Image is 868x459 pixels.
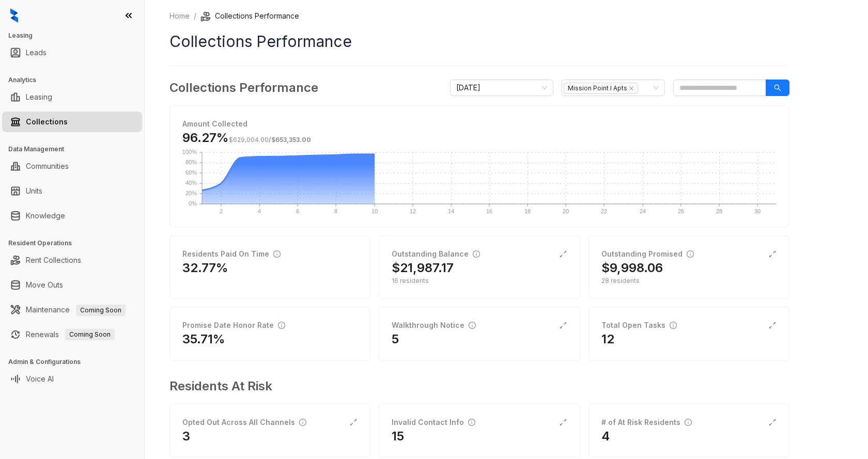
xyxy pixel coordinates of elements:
[169,377,781,395] h3: Residents At Risk
[486,208,492,214] text: 16
[601,320,677,331] div: Total Open Tasks
[349,418,358,426] span: expand-alt
[26,369,54,389] a: Voice AI
[392,260,454,276] h2: $21,987.17
[2,324,142,345] li: Renewals
[10,8,18,23] img: logo
[26,181,42,201] a: Units
[716,208,722,214] text: 28
[182,260,228,276] h2: 32.77%
[182,119,247,128] strong: Amount Collected
[774,84,781,91] span: search
[2,181,142,201] li: Units
[371,208,378,214] text: 10
[685,419,692,426] span: info-circle
[768,250,777,258] span: expand-alt
[220,208,223,214] text: 2
[182,428,190,445] h2: 3
[456,80,547,96] span: October 2025
[559,418,567,426] span: expand-alt
[768,418,777,426] span: expand-alt
[2,156,142,177] li: Communities
[26,275,63,295] a: Move Outs
[392,417,475,428] div: Invalid Contact Info
[182,417,306,428] div: Opted Out Across All Channels
[189,200,197,207] text: 0%
[296,208,299,214] text: 6
[2,112,142,132] li: Collections
[26,42,47,63] a: Leads
[392,320,476,331] div: Walkthrough Notice
[687,250,694,258] span: info-circle
[768,321,777,329] span: expand-alt
[601,248,694,260] div: Outstanding Promised
[448,208,454,214] text: 14
[26,156,69,177] a: Communities
[563,208,569,214] text: 20
[564,83,638,94] span: Mission Point I Apts
[8,145,144,154] h3: Data Management
[2,205,142,226] li: Knowledge
[334,208,337,214] text: 8
[185,159,197,165] text: 80%
[200,10,299,22] li: Collections Performance
[670,322,677,329] span: info-circle
[229,136,311,144] span: /
[8,31,144,40] h3: Leasing
[473,250,480,258] span: info-circle
[601,260,663,276] h2: $9,998.06
[8,357,144,367] h3: Admin & Configurations
[185,180,197,186] text: 40%
[182,331,225,347] h2: 35.71%
[278,322,285,329] span: info-circle
[8,75,144,85] h3: Analytics
[469,322,476,329] span: info-circle
[185,169,197,176] text: 60%
[76,305,126,316] span: Coming Soon
[410,208,416,214] text: 12
[524,208,531,214] text: 18
[559,321,567,329] span: expand-alt
[601,417,692,428] div: # of At Risk Residents
[2,87,142,107] li: Leasing
[26,87,52,107] a: Leasing
[182,149,197,155] text: 100%
[2,275,142,295] li: Move Outs
[2,250,142,271] li: Rent Collections
[559,250,567,258] span: expand-alt
[169,30,789,53] h1: Collections Performance
[273,250,281,258] span: info-circle
[754,208,761,214] text: 30
[185,190,197,196] text: 20%
[2,369,142,389] li: Voice AI
[299,419,306,426] span: info-circle
[601,331,614,347] h2: 12
[167,10,192,22] a: Home
[468,419,475,426] span: info-circle
[26,205,65,226] a: Knowledge
[65,329,115,340] span: Coming Soon
[182,130,311,146] h3: 96.27%
[392,428,404,445] h2: 15
[678,208,684,214] text: 26
[8,239,144,248] h3: Resident Operations
[26,250,81,271] a: Rent Collections
[640,208,646,214] text: 24
[271,136,311,144] span: $653,353.00
[26,112,68,132] a: Collections
[601,276,777,286] div: 28 residents
[229,136,269,144] span: $629,004.00
[392,331,399,347] h2: 5
[182,320,285,331] div: Promise Date Honor Rate
[194,10,196,22] li: /
[601,428,610,445] h2: 4
[182,248,281,260] div: Residents Paid On Time
[258,208,261,214] text: 4
[601,208,607,214] text: 22
[629,86,634,91] span: close
[169,78,318,97] h3: Collections Performance
[2,42,142,63] li: Leads
[392,248,480,260] div: Outstanding Balance
[2,299,142,320] li: Maintenance
[392,276,567,286] div: 16 residents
